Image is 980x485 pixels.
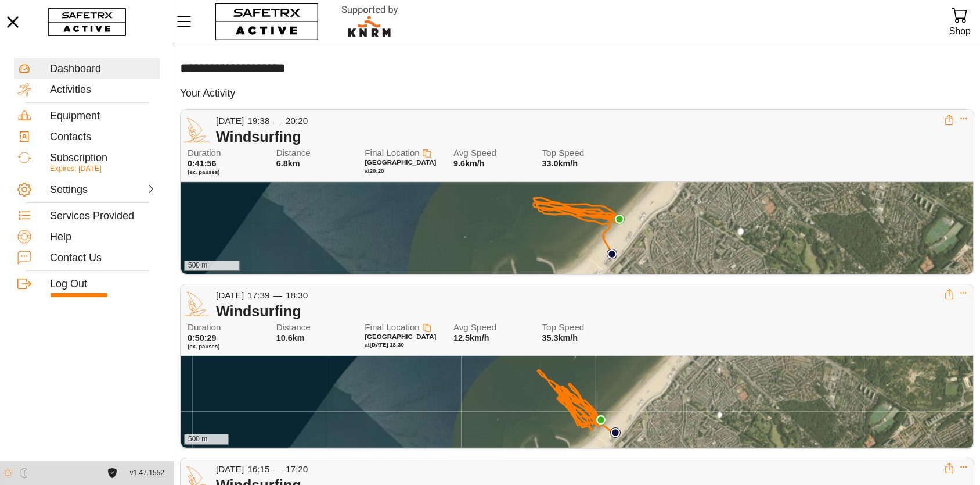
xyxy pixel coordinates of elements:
img: RescueLogo.svg [328,3,412,41]
div: Equipment [50,110,156,123]
div: Dashboard [50,63,156,76]
span: 12.5km/h [453,333,489,343]
button: Menu [174,9,203,34]
div: Log Out [50,278,156,291]
span: [DATE] [216,290,244,300]
span: 6.8km [276,159,300,168]
div: Windsurfing [216,302,944,320]
div: Activities [50,84,156,97]
img: WIND_SURFING.svg [183,291,210,318]
span: 0:50:29 [188,333,217,343]
span: [DATE] [216,116,244,126]
span: Avg Speed [453,148,528,158]
span: Top Speed [542,148,617,158]
img: Activities.svg [17,83,31,97]
span: Avg Speed [453,323,528,333]
span: 18:30 [286,290,308,300]
img: PathStart.svg [607,249,617,259]
h5: Your Activity [180,87,235,100]
div: Windsurfing [216,128,944,145]
div: Subscription [50,152,156,165]
span: [GEOGRAPHIC_DATA] [365,333,436,340]
div: 500 m [184,434,229,445]
img: PathEnd.svg [614,214,625,224]
span: at [DATE] 18:30 [365,341,404,348]
span: 10.6km [276,333,305,343]
img: Help.svg [17,230,31,244]
a: License Agreement [105,468,120,478]
span: — [273,464,282,474]
span: 9.6km/h [453,159,485,168]
img: WIND_SURFING.svg [183,117,210,144]
span: Final Location [365,322,420,332]
div: 500 m [184,261,240,271]
span: Duration [188,323,262,333]
span: 20:20 [286,116,308,126]
span: Final Location [365,148,420,158]
img: Equipment.svg [17,109,31,123]
div: Services Provided [50,210,156,223]
img: Subscription.svg [17,151,31,165]
span: 16:15 [247,464,269,474]
span: at 20:20 [365,167,384,174]
img: PathEnd.svg [596,415,606,425]
span: 19:38 [247,116,269,126]
div: Contact Us [50,252,156,265]
span: Expires: [DATE] [50,165,102,173]
div: Settings [50,184,101,197]
div: Help [50,231,156,244]
div: Shop [949,23,971,39]
span: [DATE] [216,464,244,474]
img: ModeLight.svg [3,468,13,478]
span: 17:20 [286,464,308,474]
span: — [273,290,282,300]
button: v1.47.1552 [123,463,171,483]
span: [GEOGRAPHIC_DATA] [365,159,436,166]
button: Expand [960,115,968,123]
span: 17:39 [247,290,269,300]
div: Contacts [50,131,156,144]
img: PathStart.svg [610,427,621,438]
span: 33.0km/h [542,159,578,168]
img: ContactUs.svg [17,251,31,265]
span: Distance [276,323,351,333]
span: (ex. pauses) [188,169,262,176]
span: — [273,116,282,126]
button: Expand [960,463,968,471]
span: (ex. pauses) [188,343,262,350]
span: v1.47.1552 [130,467,164,479]
button: Expand [960,289,968,297]
span: 35.3km/h [542,333,578,343]
span: Distance [276,148,351,158]
span: Duration [188,148,262,158]
span: Top Speed [542,323,617,333]
span: 0:41:56 [188,159,217,168]
img: ModeDark.svg [19,468,28,478]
